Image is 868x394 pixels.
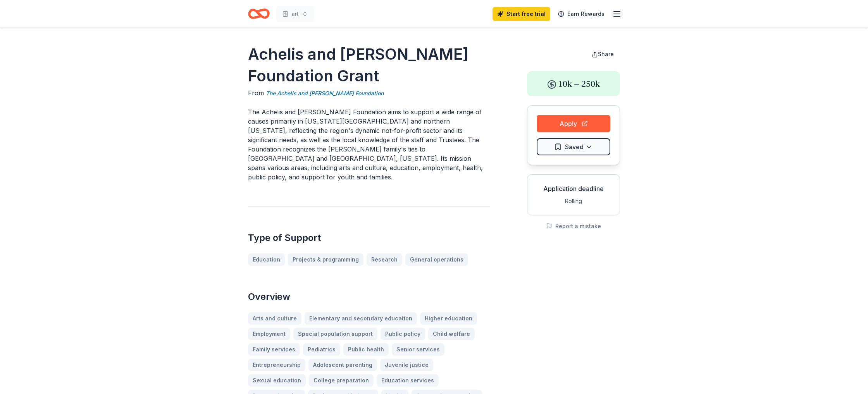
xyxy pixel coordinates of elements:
[276,6,314,22] button: art
[248,291,490,303] h2: Overview
[288,253,363,266] a: Projects & programming
[248,253,285,266] a: Education
[537,115,610,132] button: Apply
[291,9,299,19] span: art
[248,88,490,98] div: From
[248,232,490,244] h2: Type of Support
[534,184,613,193] div: Application deadline
[266,89,384,98] a: The Achelis and [PERSON_NAME] Foundation
[598,51,614,57] span: Share
[546,222,601,231] button: Report a mistake
[405,253,468,266] a: General operations
[248,107,490,182] p: The Achelis and [PERSON_NAME] Foundation aims to support a wide range of causes primarily in [US_...
[367,253,402,266] a: Research
[553,7,609,21] a: Earn Rewards
[565,142,584,152] span: Saved
[537,138,610,155] button: Saved
[586,46,620,62] button: Share
[248,43,490,87] h1: Achelis and [PERSON_NAME] Foundation Grant
[493,7,550,21] a: Start free trial
[248,5,270,23] a: Home
[534,196,613,206] div: Rolling
[527,71,620,96] div: 10k – 250k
